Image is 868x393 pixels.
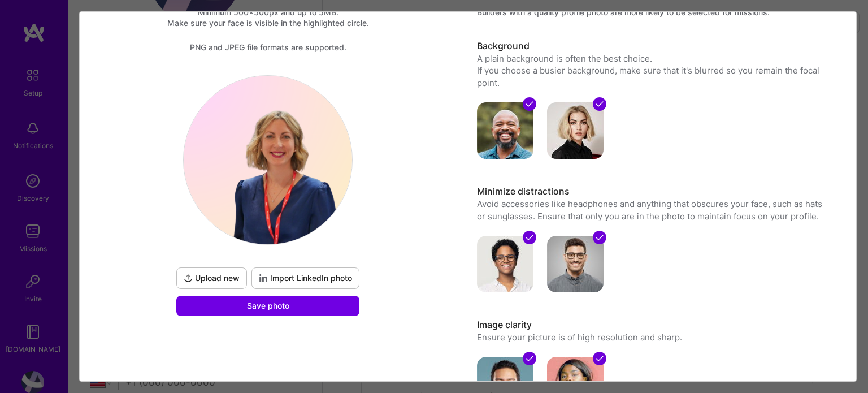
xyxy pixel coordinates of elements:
img: avatar [547,102,604,159]
i: icon LinkedInDarkV2 [259,274,268,283]
h3: Image clarity [477,319,831,331]
div: If you choose a busier background, make sure that it's blurred so you remain the focal point. [477,64,831,89]
span: Import LinkedIn photo [259,273,352,284]
div: To import a profile photo add your LinkedIn URL to your profile. [251,267,359,289]
button: Save photo [176,296,359,316]
i: icon UploadDark [184,274,193,283]
div: PNG and JPEG file formats are supported. [91,42,445,53]
h3: Background [477,40,831,53]
img: avatar [547,236,604,292]
h3: Minimize distractions [477,185,831,198]
div: Minimum 500x500px and up to 5MB. [91,7,445,18]
div: Builders with a quality profile photo are more likely to be selected for missions. [477,7,831,18]
p: Ensure your picture is of high resolution and sharp. [477,331,831,343]
img: logo [184,76,352,244]
span: Save photo [247,300,289,312]
button: Import LinkedIn photo [251,267,359,289]
img: avatar [477,236,533,292]
span: Upload new [184,273,240,284]
div: Make sure your face is visible in the highlighted circle. [91,18,445,28]
p: Avoid accessories like headphones and anything that obscures your face, such as hats or sunglasse... [477,198,831,222]
div: logoUpload newImport LinkedIn photoSave photo [174,75,362,316]
button: Upload new [176,267,247,289]
img: avatar [477,102,533,159]
div: A plain background is often the best choice. [477,53,831,64]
